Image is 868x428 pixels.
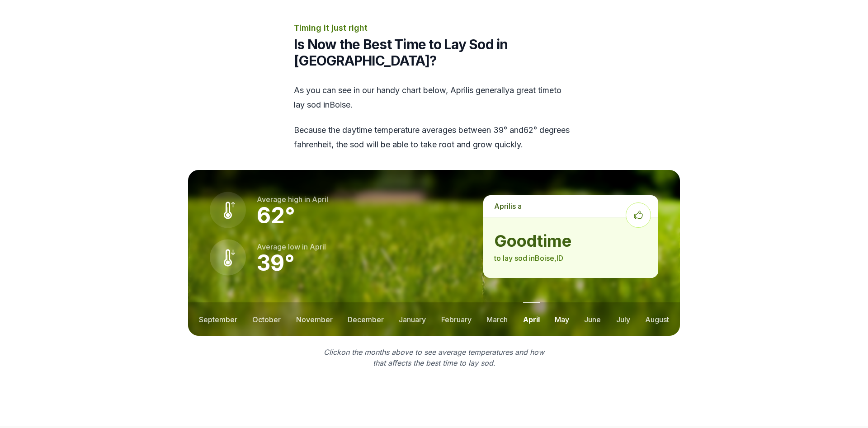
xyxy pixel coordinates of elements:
p: Average low in [257,241,326,252]
span: april [450,85,467,95]
span: april [494,202,510,211]
button: april [523,302,540,336]
p: to lay sod in Boise , ID [494,253,647,263]
strong: 62 ° [257,202,295,229]
p: is a [483,195,658,217]
h2: Is Now the Best Time to Lay Sod in [GEOGRAPHIC_DATA]? [294,36,574,69]
span: april [312,195,328,204]
strong: good time [494,232,647,250]
button: february [441,302,472,336]
p: Timing it just right [294,22,574,34]
p: Because the daytime temperature averages between 39 ° and 62 ° degrees fahrenheit, the sod will b... [294,123,574,152]
button: september [199,302,237,336]
button: june [584,302,601,336]
strong: 39 ° [257,249,295,276]
button: may [555,302,569,336]
p: Average high in [257,194,328,205]
button: november [296,302,333,336]
p: Click on the months above to see average temperatures and how that affects the best time to lay sod. [318,347,550,368]
button: january [399,302,426,336]
button: august [645,302,669,336]
button: october [252,302,281,336]
span: april [310,242,326,251]
button: july [616,302,630,336]
div: As you can see in our handy chart below, is generally a great time to lay sod in Boise . [294,83,574,152]
button: december [348,302,384,336]
button: march [486,302,508,336]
